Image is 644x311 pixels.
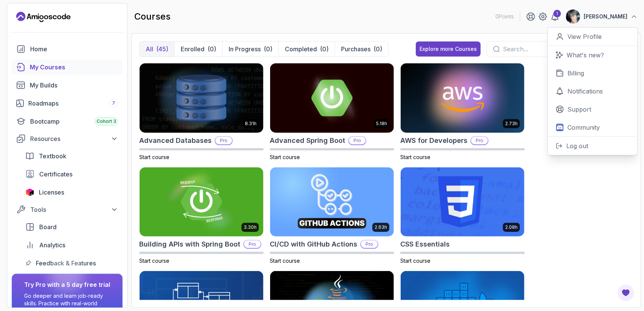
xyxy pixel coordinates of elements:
[548,46,638,64] a: What's new?
[335,41,388,57] button: Purchases(0)
[416,41,481,57] button: Explore more Courses
[140,63,263,133] img: Advanced Databases card
[39,222,57,231] span: Board
[28,99,118,108] div: Roadmaps
[174,41,222,57] button: Enrolled(0)
[400,135,467,146] h2: AWS for Developers
[584,13,627,20] p: [PERSON_NAME]
[278,41,335,57] button: Completed(0)
[12,60,123,75] a: courses
[12,132,123,146] button: Resources
[244,224,257,230] p: 3.30h
[139,257,169,264] span: Start course
[156,44,168,54] div: (45)
[12,41,123,57] a: home
[39,188,64,197] span: Licenses
[39,152,66,161] span: Textbook
[401,63,524,133] img: AWS for Developers card
[567,87,603,96] p: Notifications
[12,96,123,111] a: roadmaps
[548,118,638,136] a: Community
[244,241,261,248] p: Pro
[30,63,118,72] div: My Courses
[264,44,272,54] div: (0)
[420,45,477,53] div: Explore more Courses
[97,118,116,124] span: Cohort 3
[146,44,153,54] p: All
[567,105,591,114] p: Support
[21,185,123,200] a: licenses
[495,13,514,20] p: 0 Points
[361,241,378,248] p: Pro
[471,137,488,144] p: Pro
[400,239,450,250] h2: CSS Essentials
[617,284,635,302] button: Open Feedback Button
[341,44,370,54] p: Purchases
[16,11,71,23] a: Landing page
[548,100,638,118] a: Support
[207,44,216,54] div: (0)
[181,44,204,54] p: Enrolled
[548,82,638,100] a: Notifications
[270,167,394,237] img: CI/CD with GitHub Actions card
[567,51,604,60] p: What's new?
[503,44,586,54] input: Search...
[285,44,317,54] p: Completed
[373,44,382,54] div: (0)
[550,12,559,21] a: 1
[21,149,123,164] a: textbook
[21,256,123,271] a: feedback
[134,11,171,23] h2: courses
[39,170,72,179] span: Certificates
[30,81,118,90] div: My Builds
[12,78,123,93] a: builds
[36,259,96,268] span: Feedback & Features
[548,64,638,82] a: Billing
[112,100,115,106] span: 7
[376,121,387,127] p: 5.18h
[400,154,430,160] span: Start course
[349,137,366,144] p: Pro
[222,41,278,57] button: In Progress(0)
[270,154,300,160] span: Start course
[401,167,524,237] img: CSS Essentials card
[505,224,518,230] p: 2.08h
[553,10,561,17] div: 1
[139,135,212,146] h2: Advanced Databases
[548,28,638,46] a: View Profile
[12,203,123,216] button: Tools
[12,114,123,129] a: bootcamp
[505,121,518,127] p: 2.73h
[139,154,169,160] span: Start course
[270,257,300,264] span: Start course
[30,117,118,126] div: Bootcamp
[30,205,118,214] div: Tools
[21,219,123,234] a: board
[270,135,345,146] h2: Advanced Spring Boot
[215,137,232,144] p: Pro
[25,188,34,196] img: jetbrains icon
[30,44,118,54] div: Home
[566,9,580,24] img: user profile image
[548,136,638,155] button: Log out
[567,69,584,78] p: Billing
[566,141,588,150] p: Log out
[21,167,123,182] a: certificates
[140,41,174,57] button: All(45)
[567,32,602,41] p: View Profile
[400,257,430,264] span: Start course
[140,167,263,237] img: Building APIs with Spring Boot card
[375,224,387,230] p: 2.63h
[245,121,257,127] p: 8.31h
[30,134,118,143] div: Resources
[567,123,600,132] p: Community
[39,241,65,250] span: Analytics
[139,239,240,250] h2: Building APIs with Spring Boot
[270,63,394,133] img: Advanced Spring Boot card
[229,44,261,54] p: In Progress
[21,237,123,253] a: analytics
[270,239,357,250] h2: CI/CD with GitHub Actions
[566,9,638,24] button: user profile image[PERSON_NAME]
[320,44,329,54] div: (0)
